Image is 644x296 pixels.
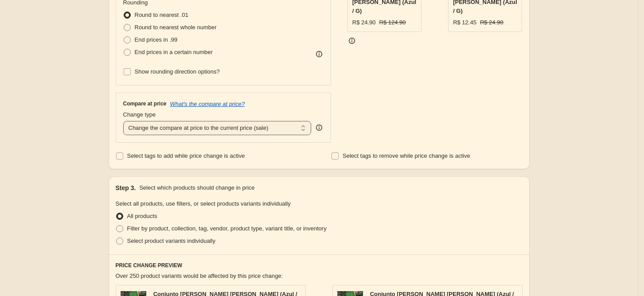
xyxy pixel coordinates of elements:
span: Round to nearest whole number [135,24,217,31]
h2: Step 3. [116,183,136,192]
div: R$ 24.90 [352,18,376,27]
span: Over 250 product variants would be affected by this price change: [116,273,283,279]
h6: PRICE CHANGE PREVIEW [116,262,523,269]
p: Select which products should change in price [139,183,254,192]
span: Round to nearest .01 [135,12,188,18]
span: End prices in a certain number [135,49,213,55]
span: Show rounding direction options? [135,68,220,75]
span: End prices in .99 [135,36,178,43]
span: Select tags to add while price change is active [127,152,245,159]
div: R$ 12.45 [453,18,476,27]
span: Filter by product, collection, tag, vendor, product type, variant title, or inventory [127,225,327,232]
strike: R$ 124.90 [379,18,406,27]
span: Select tags to remove while price change is active [343,152,470,159]
button: What's the compare at price? [170,101,245,107]
span: All products [127,213,157,219]
span: Select all products, use filters, or select products variants individually [116,200,291,207]
span: Change type [123,111,156,118]
span: Select product variants individually [127,238,215,244]
strike: R$ 24.90 [480,18,503,27]
div: help [315,123,324,132]
h3: Compare at price [123,100,167,107]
